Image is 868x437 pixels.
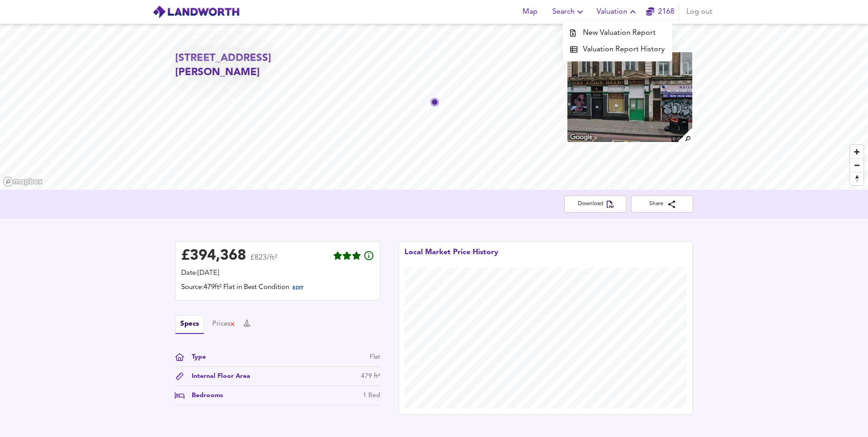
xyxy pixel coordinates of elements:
[184,391,223,400] div: Bedrooms
[519,5,541,18] span: Map
[563,41,672,58] a: Valuation Report History
[850,159,863,172] span: Zoom out
[292,286,303,291] span: EDIT
[175,51,341,80] h2: [STREET_ADDRESS][PERSON_NAME]
[683,3,716,21] button: Log out
[516,3,545,21] button: Map
[181,283,374,295] div: Source: 479ft² Flat in Best Condition
[597,5,638,18] span: Valuation
[250,254,277,268] span: £823/ft²
[175,315,204,334] button: Specs
[850,145,863,158] button: Zoom in
[184,371,250,381] div: Internal Floor Area
[404,247,498,268] div: Local Market Price History
[212,319,236,329] button: Prices
[646,3,675,21] button: 2168
[677,127,693,143] img: search
[361,371,380,381] div: 479 ft²
[152,5,240,19] img: logo
[631,196,693,213] button: Share
[549,3,589,21] button: Search
[181,268,374,279] div: Date: [DATE]
[370,352,380,362] div: Flat
[686,5,712,18] span: Log out
[571,199,619,209] span: Download
[3,176,43,187] a: Mapbox homepage
[638,199,686,209] span: Share
[564,196,626,213] button: Download
[563,25,672,41] a: New Valuation Report
[850,172,863,185] span: Reset bearing to north
[552,5,586,18] span: Search
[566,51,693,143] img: property
[850,158,863,172] button: Zoom out
[363,391,380,400] div: 1 Bed
[184,352,206,362] div: Type
[593,3,642,21] button: Valuation
[181,249,246,263] div: £ 394,368
[850,172,863,185] button: Reset bearing to north
[646,5,674,18] a: 2168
